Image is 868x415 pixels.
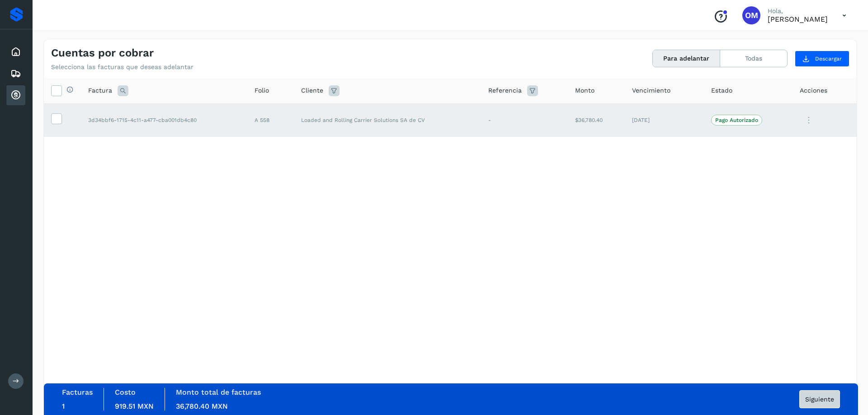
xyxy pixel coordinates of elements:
[6,85,25,105] div: Cuentas por cobrar
[711,86,732,95] span: Estado
[6,64,25,84] div: Embarques
[800,86,827,95] span: Acciones
[653,50,720,67] button: Para adelantar
[247,103,294,137] td: A 558
[795,51,849,67] button: Descargar
[6,42,25,62] div: Inicio
[176,402,228,410] span: 36,780.40 MXN
[294,103,481,137] td: Loaded and Rolling Carrier Solutions SA de CV
[62,402,65,410] span: 1
[176,388,261,396] label: Monto total de facturas
[115,402,154,410] span: 919.51 MXN
[301,86,323,95] span: Cliente
[768,7,828,15] p: Hola,
[81,103,247,137] td: 3d34bbf6-1715-4c11-a477-cba001db4c80
[575,86,594,95] span: Monto
[715,117,758,123] p: Pago Autorizado
[481,103,568,137] td: -
[815,55,842,63] span: Descargar
[632,86,670,95] span: Vencimiento
[62,388,93,396] label: Facturas
[805,396,834,402] span: Siguiente
[568,103,625,137] td: $36,780.40
[488,86,522,95] span: Referencia
[799,390,840,408] button: Siguiente
[625,103,704,137] td: [DATE]
[720,50,787,67] button: Todas
[51,63,193,71] p: Selecciona las facturas que deseas adelantar
[768,15,828,23] p: OZIEL MATA MURO
[51,47,154,60] h4: Cuentas por cobrar
[88,86,112,95] span: Factura
[255,86,269,95] span: Folio
[115,388,136,396] label: Costo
